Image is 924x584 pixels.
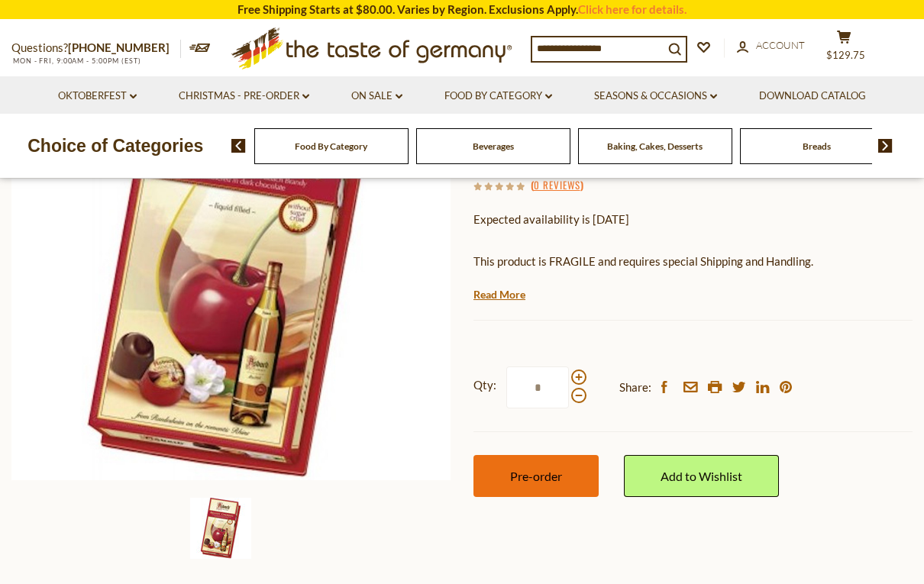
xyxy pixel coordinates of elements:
button: $129.75 [821,30,867,68]
p: Questions? [11,38,181,58]
a: [PHONE_NUMBER] [68,40,170,54]
input: Qty: [506,366,569,408]
a: Beverages [473,140,514,152]
a: Download Catalog [759,88,866,105]
button: Pre-order [473,455,599,497]
a: Food By Category [444,88,552,105]
a: Read More [473,287,525,302]
p: Expected availability is [DATE] [473,210,913,229]
span: $129.75 [826,49,865,61]
a: Christmas - PRE-ORDER [179,88,309,105]
a: Account [737,37,805,54]
span: Account [756,39,805,51]
span: Share: [619,378,651,397]
a: Baking, Cakes, Desserts [607,140,703,152]
a: Click here for details. [578,2,687,16]
a: Breads [803,140,831,152]
img: Asbach Dark Chocolate Brandy Pralines with Cherry in Large Gift Box [190,498,251,559]
img: next arrow [878,139,893,153]
a: Food By Category [295,140,367,152]
li: We will ship this product in heat-protective, cushioned packaging and ice during warm weather mon... [488,282,913,302]
strong: Qty: [473,376,496,395]
a: Add to Wishlist [624,455,779,497]
span: MON - FRI, 9:00AM - 5:00PM (EST) [11,56,141,65]
a: 0 Reviews [534,177,580,194]
img: previous arrow [231,139,246,153]
img: Asbach Dark Chocolate Brandy Pralines with Cherry in Large Gift Box [11,41,451,480]
p: This product is FRAGILE and requires special Shipping and Handling. [473,252,913,271]
span: Pre-order [510,469,562,483]
a: Seasons & Occasions [594,88,717,105]
span: ( ) [531,177,583,192]
a: On Sale [351,88,402,105]
a: Oktoberfest [58,88,137,105]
